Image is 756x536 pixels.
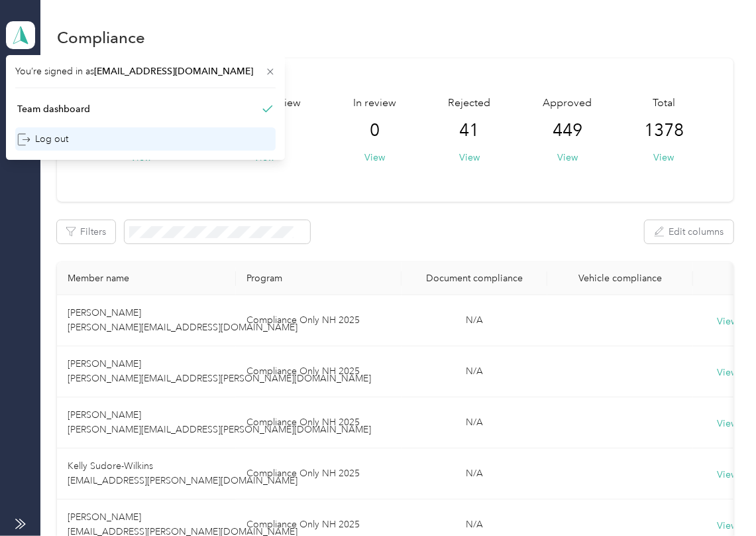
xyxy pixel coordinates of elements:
[236,262,402,295] th: Program
[459,151,480,165] button: View
[557,151,578,165] button: View
[94,66,253,77] span: [EMAIL_ADDRESS][DOMAIN_NAME]
[68,358,371,384] span: [PERSON_NAME] [PERSON_NAME][EMAIL_ADDRESS][PERSON_NAME][DOMAIN_NAME]
[236,295,402,346] td: Compliance Only NH 2025
[17,132,68,146] div: Log out
[57,220,115,243] button: Filters
[17,102,90,116] div: Team dashboard
[466,468,483,479] span: N/A
[236,346,402,397] td: Compliance Only NH 2025
[654,151,675,165] button: View
[466,366,483,377] span: N/A
[466,314,483,326] span: N/A
[644,120,684,141] span: 1378
[68,460,297,486] span: Kelly Sudore-Wilkins [EMAIL_ADDRESS][PERSON_NAME][DOMAIN_NAME]
[466,417,483,428] span: N/A
[353,96,396,111] span: In review
[68,409,371,435] span: [PERSON_NAME] [PERSON_NAME][EMAIL_ADDRESS][PERSON_NAME][DOMAIN_NAME]
[460,120,480,141] span: 41
[466,519,483,530] span: N/A
[236,397,402,448] td: Compliance Only NH 2025
[645,220,733,243] button: Edit columns
[682,462,756,536] iframe: Everlance-gr Chat Button Frame
[449,96,491,111] span: Rejected
[412,273,537,284] div: Document compliance
[57,31,145,44] h1: Compliance
[553,120,582,141] span: 449
[543,96,592,111] span: Approved
[364,151,385,165] button: View
[57,262,236,295] th: Member name
[653,96,675,111] span: Total
[370,120,380,141] span: 0
[558,273,682,284] div: Vehicle compliance
[68,307,297,333] span: [PERSON_NAME] [PERSON_NAME][EMAIL_ADDRESS][DOMAIN_NAME]
[236,448,402,500] td: Compliance Only NH 2025
[15,64,276,78] span: You’re signed in as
